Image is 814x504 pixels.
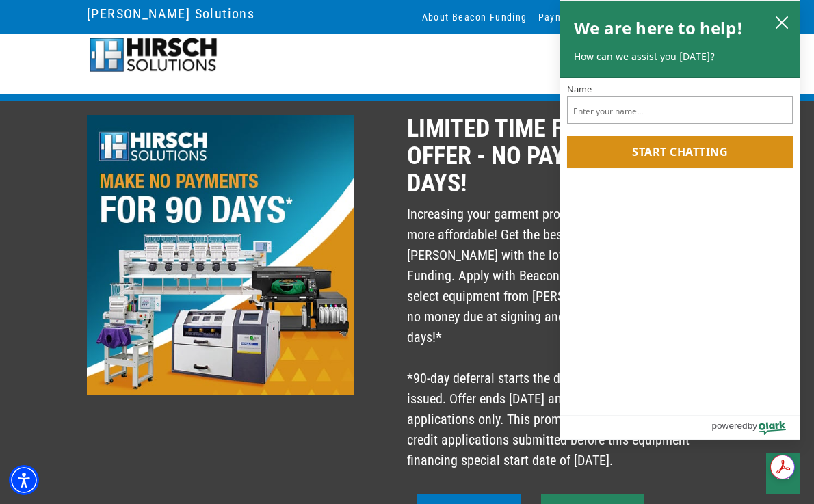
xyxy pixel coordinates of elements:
label: Name [567,85,793,94]
img: logo [87,36,219,74]
span: powered [711,417,747,434]
button: Close Chatbox [766,453,800,494]
a: Powered by Olark [711,416,800,439]
div: Accessibility Menu [9,465,39,495]
img: LIMITED TIME FINANCING OFFER - NO PAYMENTS FOR 90 DAYS! [87,115,354,395]
button: Start chatting [567,136,793,168]
p: Increasing your garment production just got easier AND more affordable! Get the best equipment fr... [407,204,727,470]
p: How can we assist you [DATE]? [574,50,786,64]
button: close chatbox [771,12,793,31]
a: [PERSON_NAME] Solutions [87,2,254,25]
h2: We are here to help! [574,14,743,42]
p: LIMITED TIME FINANCING OFFER - NO PAYMENTS FOR 90 DAYS! [407,115,727,197]
p: Equipment Financing Center [415,43,727,59]
span: by [748,417,757,434]
input: Name [567,96,793,124]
